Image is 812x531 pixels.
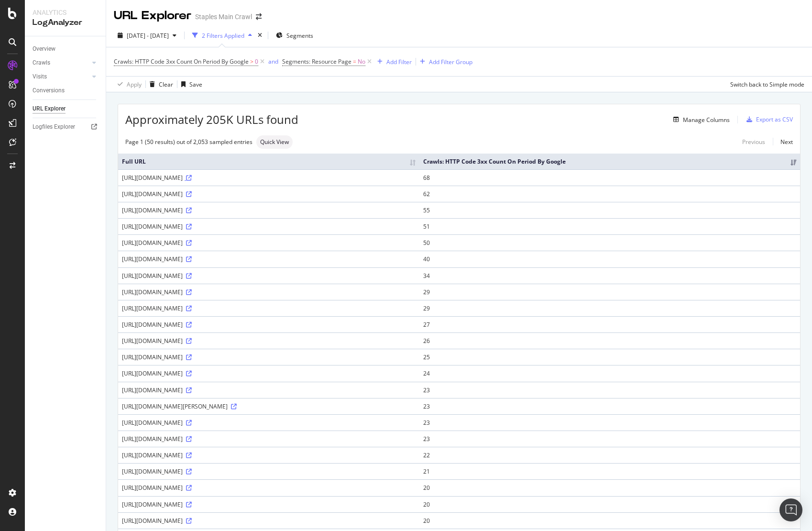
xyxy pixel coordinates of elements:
[122,222,416,231] div: [URL][DOMAIN_NAME]
[272,28,317,43] button: Segments
[416,56,472,67] button: Add Filter Group
[114,28,180,43] button: [DATE] - [DATE]
[669,114,730,125] button: Manage Columns
[125,111,298,128] span: Approximately 205K URLs found
[743,112,793,127] button: Export as CSV
[122,467,416,476] div: [URL][DOMAIN_NAME]
[353,57,356,66] span: =
[122,190,416,198] div: [URL][DOMAIN_NAME]
[419,332,800,349] td: 26
[419,154,800,169] th: Crawls: HTTP Code 3xx Count On Period By Google: activate to sort column ascending
[419,479,800,496] td: 20
[419,251,800,267] td: 40
[122,451,416,459] div: [URL][DOMAIN_NAME]
[33,86,65,96] div: Conversions
[122,500,416,509] div: [URL][DOMAIN_NAME]
[33,104,99,114] a: URL Explorer
[127,32,169,40] span: [DATE] - [DATE]
[773,135,793,149] a: Next
[114,57,249,66] span: Crawls: HTTP Code 3xx Count On Period By Google
[122,369,416,377] div: [URL][DOMAIN_NAME]
[419,382,800,398] td: 23
[268,57,278,66] div: and
[726,77,804,92] button: Switch back to Simple mode
[419,431,800,447] td: 23
[122,255,416,263] div: [URL][DOMAIN_NAME]
[122,304,416,312] div: [URL][DOMAIN_NAME]
[177,77,202,92] button: Save
[122,353,416,361] div: [URL][DOMAIN_NAME]
[33,17,98,28] div: LogAnalyzer
[419,316,800,332] td: 27
[122,272,416,280] div: [URL][DOMAIN_NAME]
[122,386,416,394] div: [URL][DOMAIN_NAME]
[386,58,412,66] div: Add Filter
[125,138,252,146] div: Page 1 (50 results) out of 2,053 sampled entries
[256,13,262,20] div: arrow-right-arrow-left
[122,288,416,296] div: [URL][DOMAIN_NAME]
[373,56,412,67] button: Add Filter
[114,8,191,24] div: URL Explorer
[683,116,730,124] div: Manage Columns
[419,267,800,284] td: 34
[255,55,258,68] span: 0
[419,218,800,234] td: 51
[122,337,416,345] div: [URL][DOMAIN_NAME]
[146,77,173,92] button: Clear
[419,398,800,414] td: 23
[282,57,351,66] span: Segments: Resource Page
[419,496,800,512] td: 20
[122,239,416,247] div: [URL][DOMAIN_NAME]
[122,484,416,492] div: [URL][DOMAIN_NAME]
[33,72,47,82] div: Visits
[202,32,244,40] div: 2 Filters Applied
[730,80,804,88] div: Switch back to Simple mode
[419,234,800,251] td: 50
[419,349,800,365] td: 25
[429,58,472,66] div: Add Filter Group
[268,57,278,66] button: and
[419,447,800,463] td: 22
[33,122,99,132] a: Logfiles Explorer
[195,12,252,22] div: Staples Main Crawl
[118,154,419,169] th: Full URL: activate to sort column ascending
[419,186,800,202] td: 62
[122,419,416,427] div: [URL][DOMAIN_NAME]
[127,80,142,88] div: Apply
[122,321,416,329] div: [URL][DOMAIN_NAME]
[33,86,99,96] a: Conversions
[122,402,416,410] div: [URL][DOMAIN_NAME][PERSON_NAME]
[419,463,800,479] td: 21
[419,414,800,431] td: 23
[122,206,416,214] div: [URL][DOMAIN_NAME]
[286,32,313,40] span: Segments
[122,517,416,525] div: [URL][DOMAIN_NAME]
[114,77,142,92] button: Apply
[188,28,256,43] button: 2 Filters Applied
[250,57,253,66] span: >
[33,58,50,68] div: Crawls
[122,174,416,182] div: [URL][DOMAIN_NAME]
[419,202,800,218] td: 55
[33,58,89,68] a: Crawls
[33,8,98,17] div: Analytics
[33,44,55,54] div: Overview
[756,115,793,123] div: Export as CSV
[260,139,289,145] span: Quick View
[122,435,416,443] div: [URL][DOMAIN_NAME]
[33,44,99,54] a: Overview
[419,365,800,381] td: 24
[256,31,264,40] div: times
[159,80,173,88] div: Clear
[33,72,89,82] a: Visits
[358,55,365,68] span: No
[419,284,800,300] td: 29
[419,512,800,529] td: 20
[779,498,802,521] div: Open Intercom Messenger
[419,169,800,186] td: 68
[256,135,293,149] div: neutral label
[189,80,202,88] div: Save
[33,122,75,132] div: Logfiles Explorer
[33,104,66,114] div: URL Explorer
[419,300,800,316] td: 29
